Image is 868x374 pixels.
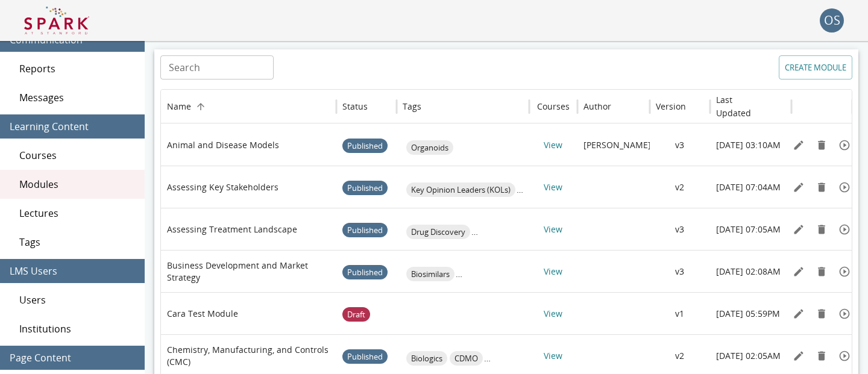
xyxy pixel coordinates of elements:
img: Logo of SPARK at Stanford [24,6,89,35]
span: Published [342,125,388,167]
a: View [544,181,562,193]
div: v1 [650,292,710,334]
svg: Preview [838,350,851,362]
p: Animal and Disease Models [167,139,279,151]
button: Remove [813,305,831,323]
svg: Preview [838,139,851,151]
div: OS [820,8,844,33]
svg: Edit [793,350,805,362]
span: Tags [19,235,135,249]
span: Published [342,210,388,251]
div: v3 [650,123,710,166]
div: v3 [650,208,710,250]
button: Remove [813,220,831,238]
button: Sort [423,98,439,115]
button: Create module [779,55,852,79]
span: LMS Users [10,264,135,278]
span: Lectures [19,206,135,220]
button: Remove [813,178,831,196]
p: [DATE] 07:04AM [716,181,781,193]
button: Edit [790,178,808,196]
button: Preview [835,263,854,281]
button: account of current user [820,8,844,33]
svg: Remove [816,350,828,362]
svg: Remove [816,139,828,151]
svg: Remove [816,308,828,320]
button: Preview [835,136,854,154]
p: [DATE] 02:05AM [716,350,781,362]
svg: Edit [793,139,805,151]
div: v2 [650,166,710,208]
a: View [544,223,562,235]
p: Assessing Treatment Landscape [167,223,297,235]
svg: Remove [816,181,828,193]
svg: Edit [793,308,805,320]
svg: Edit [793,266,805,278]
button: Remove [813,347,831,365]
button: Edit [790,136,808,154]
button: Remove [813,136,831,154]
span: Published [342,167,388,209]
svg: Preview [838,308,851,320]
a: View [544,350,562,361]
span: Institutions [19,322,135,336]
span: Page Content [10,351,135,365]
svg: Preview [838,223,851,235]
span: Reports [19,61,135,76]
span: Users [19,293,135,307]
button: Edit [790,220,808,238]
button: Edit [790,263,808,281]
span: Messages [19,90,135,105]
div: Tags [403,101,421,112]
p: [PERSON_NAME] [583,139,651,151]
button: Remove [813,263,831,281]
svg: Edit [793,181,805,193]
div: Version [656,101,686,112]
p: Cara Test Module [167,308,238,320]
h6: Last Updated [716,93,767,120]
button: Preview [835,305,854,323]
p: Chemistry, Manufacturing, and Controls (CMC) [167,344,330,368]
button: Sort [369,98,386,115]
p: [DATE] 07:05AM [716,223,781,235]
svg: Remove [816,223,828,235]
p: [DATE] 03:10AM [716,139,781,151]
span: Courses [19,148,135,163]
a: View [544,308,562,319]
p: [DATE] 05:59PM [716,308,780,320]
a: View [544,266,562,277]
a: View [544,139,562,151]
p: Business Development and Market Strategy [167,260,330,284]
span: Draft [342,294,370,335]
svg: Edit [793,223,805,235]
button: Sort [769,98,785,115]
button: Sort [192,98,209,115]
button: Preview [835,178,854,196]
p: Assessing Key Stakeholders [167,181,278,193]
svg: Preview [838,266,851,278]
div: v3 [650,250,710,292]
span: Published [342,252,388,293]
button: Preview [835,220,854,238]
p: [DATE] 02:08AM [716,266,781,278]
div: Author [583,101,611,112]
span: Learning Content [10,119,135,134]
button: Sort [612,98,629,115]
span: Modules [19,177,135,192]
button: Edit [790,347,808,365]
button: Sort [687,98,704,115]
button: Preview [835,347,854,365]
svg: Remove [816,266,828,278]
button: Edit [790,305,808,323]
div: Name [167,101,191,112]
svg: Preview [838,181,851,193]
div: Courses [537,101,570,112]
div: Status [342,101,368,112]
